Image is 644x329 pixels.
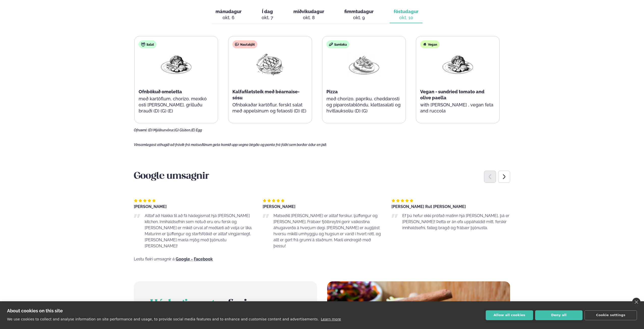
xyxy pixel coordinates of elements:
[326,96,402,114] p: með chorizo, papríku, cheddarosti og piparostablöndu, klettasalati og hvítlauksolíu (D) (G)
[148,128,174,132] span: (D) Mjólkurvörur,
[232,40,257,48] div: Nautakjöt
[391,205,510,209] div: [PERSON_NAME] Rut [PERSON_NAME]
[632,298,640,306] a: close
[394,9,418,14] span: föstudagur
[423,42,427,46] img: Vegan.svg
[7,317,319,321] p: We use cookies to collect and analyse information on site performance and usage, to provide socia...
[442,52,474,76] img: Vegan.png
[329,42,333,46] img: sandwich-new-16px.svg
[402,213,510,231] p: Ef þú hefur ekki prófað matinn hjá [PERSON_NAME], þá er [PERSON_NAME]! Þetta er án efa uppáhaldið...
[258,7,277,23] button: Í dag okt. 7
[484,171,496,183] div: Previous slide
[326,89,338,94] span: Pizza
[254,52,286,76] img: Beef-Meat.png
[262,15,273,21] div: okt. 7
[232,102,308,114] p: Ofnbakaðar kartöflur, ferskt salat með appelsínum og fetaosti (D) (E)
[134,257,175,261] span: Lestu fleiri umsagnir á
[134,128,147,132] span: Ofnæmi:
[150,297,301,326] h2: fyrir fyrirtæki
[194,257,213,261] a: Facebook
[498,171,510,183] div: Next slide
[273,213,381,248] span: Matseðill [PERSON_NAME] er alltaf ferskur, ljúffengur og [PERSON_NAME]. Frábær fjölbreytni gerir ...
[211,7,246,23] button: mánudagur okt. 6
[420,40,440,48] div: Vegan
[141,42,145,46] img: salad.svg
[321,317,341,321] a: Learn more
[174,128,191,132] span: (G) Glúten,
[191,128,202,132] span: (E) Egg
[344,9,374,14] span: fimmtudagur
[7,308,63,313] strong: About cookies on this site
[420,102,495,114] p: with [PERSON_NAME] , vegan feta and ruccola
[420,89,484,100] span: Vegan - sundried tomato and olive paella
[134,205,253,209] div: [PERSON_NAME]
[348,52,380,76] img: Pizza-Bread.png
[263,205,381,209] div: [PERSON_NAME]
[326,40,349,48] div: Samloka
[216,15,241,21] div: okt. 6
[394,15,418,21] div: okt. 10
[150,299,228,310] span: Hádegismatur
[262,9,273,15] span: Í dag
[145,213,252,248] span: Alltaf að hlakka til að fá hádegismat hjá [PERSON_NAME] kitchen. Innihaldsefnin sem notuð eru eru...
[293,15,324,21] div: okt. 8
[390,7,422,23] button: föstudagur okt. 10
[340,7,378,23] button: fimmtudagur okt. 9
[293,9,324,14] span: miðvikudagur
[134,143,327,147] span: Vinsamlegast athugið að frávik frá matseðlinum geta komið upp vegna birgða og panta frá fólki sem...
[139,40,157,48] div: Salat
[176,257,193,261] a: Google -
[235,42,239,46] img: beef.svg
[216,9,241,14] span: mánudagur
[585,310,637,320] button: Cookie settings
[344,15,374,21] div: okt. 9
[134,170,510,183] h3: Google umsagnir
[289,7,328,23] button: miðvikudagur okt. 8
[139,89,182,94] span: Ofnbökuð omeletta
[486,310,533,320] button: Allow all cookies
[160,52,192,76] img: Vegan.png
[232,89,299,100] span: Kalfafiletsteik með béarnaise-sósu
[139,96,214,114] p: með kartöflum, chorizo, mexíkó osti [PERSON_NAME], grilluðu brauði (D) (G) (E)
[535,310,582,320] button: Deny all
